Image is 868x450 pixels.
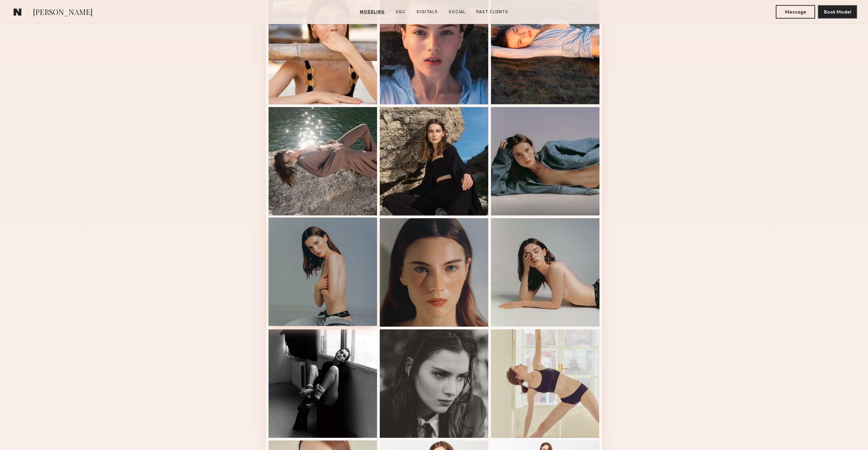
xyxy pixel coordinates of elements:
a: UGC [393,9,409,15]
a: Digitals [414,9,440,15]
span: [PERSON_NAME] [33,7,93,19]
a: Modeling [357,9,388,15]
button: Message [776,5,815,19]
a: Book Model [818,9,857,15]
a: Past Clients [474,9,511,15]
a: Social [446,9,468,15]
button: Book Model [818,5,857,19]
